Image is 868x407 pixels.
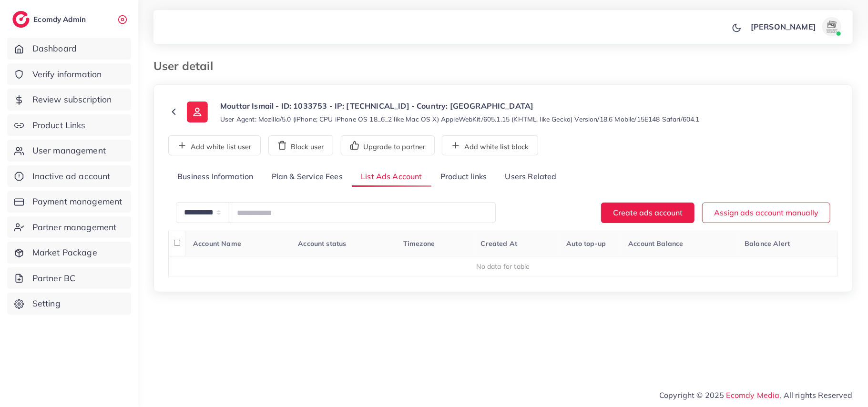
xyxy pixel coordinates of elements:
[32,246,97,259] span: Market Package
[7,63,131,85] a: Verify information
[566,239,606,248] span: Auto top-up
[263,167,352,187] a: Plan & Service Fees
[220,100,700,112] p: Mouttar Ismail - ID: 1033753 - IP: [TECHNICAL_ID] - Country: [GEOGRAPHIC_DATA]
[168,135,261,155] button: Add white list user
[7,293,131,315] a: Setting
[442,135,538,155] button: Add white list block
[745,239,790,248] span: Balance Alert
[153,59,221,73] h3: User detail
[12,11,30,28] img: logo
[481,239,518,248] span: Created At
[32,297,61,310] span: Setting
[628,239,683,248] span: Account Balance
[7,191,131,213] a: Payment management
[32,93,112,106] span: Review subscription
[352,167,431,187] a: List Ads Account
[33,15,88,24] h2: Ecomdy Admin
[403,239,435,248] span: Timezone
[168,167,263,187] a: Business Information
[780,389,853,401] span: , All rights Reserved
[745,17,845,36] a: [PERSON_NAME]avatar
[822,17,841,36] img: avatar
[32,119,86,132] span: Product Links
[193,239,241,248] span: Account Name
[341,135,435,155] button: Upgrade to partner
[298,239,346,248] span: Account status
[7,165,131,187] a: Inactive ad account
[601,203,694,223] button: Create ads account
[7,114,131,136] a: Product Links
[751,21,816,32] p: [PERSON_NAME]
[7,267,131,289] a: Partner BC
[659,389,853,401] span: Copyright © 2025
[32,221,117,234] span: Partner management
[496,167,565,187] a: Users Related
[7,140,131,162] a: User management
[32,195,123,208] span: Payment management
[7,89,131,111] a: Review subscription
[32,272,76,285] span: Partner BC
[220,114,700,124] small: User Agent: Mozilla/5.0 (iPhone; CPU iPhone OS 18_6_2 like Mac OS X) AppleWebKit/605.1.15 (KHTML,...
[726,390,780,400] a: Ecomdy Media
[187,102,208,122] img: ic-user-info.36bf1079.svg
[32,68,102,81] span: Verify information
[174,262,833,271] div: No data for table
[32,144,106,157] span: User management
[7,242,131,264] a: Market Package
[32,42,77,55] span: Dashboard
[702,203,830,223] button: Assign ads account manually
[431,167,496,187] a: Product links
[268,135,333,155] button: Block user
[32,170,111,183] span: Inactive ad account
[12,11,88,28] a: logoEcomdy Admin
[7,216,131,238] a: Partner management
[7,38,131,60] a: Dashboard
